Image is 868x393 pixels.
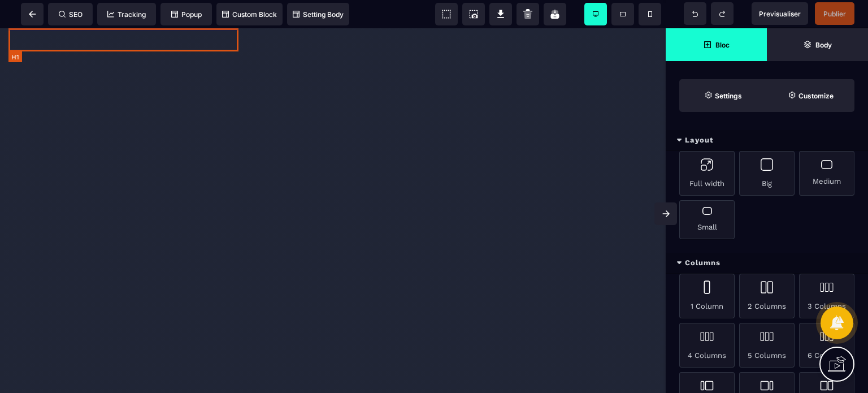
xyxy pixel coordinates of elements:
div: Medium [799,151,854,196]
div: Layout [666,130,868,151]
div: 5 Columns [739,323,795,368]
div: 4 Columns [679,323,735,368]
span: Custom Block [222,10,277,19]
span: SEO [59,10,83,19]
span: Preview [752,2,808,25]
span: Tracking [107,10,146,19]
div: 2 Columns [739,274,795,318]
strong: Bloc [715,41,730,49]
span: Popup [171,10,202,19]
strong: Body [815,41,832,49]
span: Open Style Manager [767,79,854,112]
span: Screenshot [462,3,485,25]
div: 6 Columns [799,323,854,368]
div: Big [739,151,795,196]
span: Publier [823,10,846,18]
span: Open Blocks [666,28,767,61]
span: View components [435,3,458,25]
div: Columns [666,253,868,274]
span: Settings [679,79,767,112]
div: Small [679,200,735,239]
div: 1 Column [679,274,735,318]
div: 3 Columns [799,274,854,318]
strong: Settings [715,92,742,100]
span: Open Layer Manager [767,28,868,61]
span: Previsualiser [759,10,801,18]
strong: Customize [798,92,834,100]
div: Full width [679,151,735,196]
span: Setting Body [293,10,344,19]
